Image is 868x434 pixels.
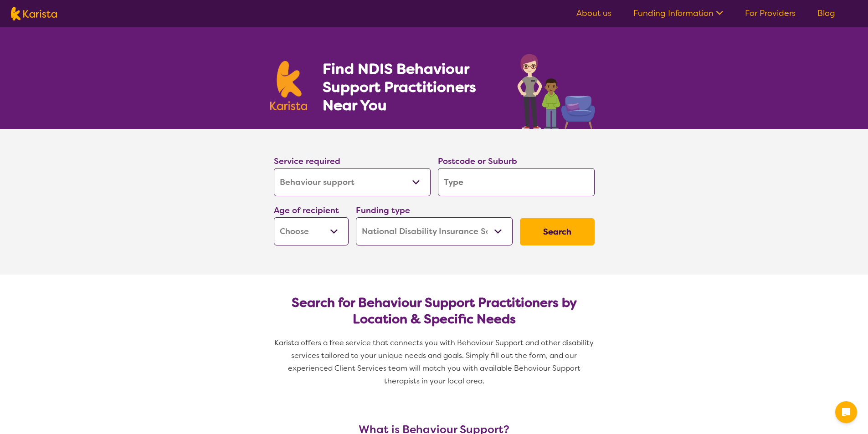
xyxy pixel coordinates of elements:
button: Search [520,218,595,245]
img: Karista logo [270,61,308,110]
label: Postcode or Suburb [438,156,517,167]
a: About us [576,8,611,19]
p: Karista offers a free service that connects you with Behaviour Support and other disability servi... [270,337,598,388]
a: Funding Information [633,8,723,19]
h2: Search for Behaviour Support Practitioners by Location & Specific Needs [281,295,587,327]
label: Service required [274,156,340,167]
label: Age of recipient [274,205,339,216]
h1: Find NDIS Behaviour Support Practitioners Near You [323,60,499,114]
input: Type [438,168,595,196]
a: For Providers [745,8,796,19]
a: Blog [817,8,835,19]
img: behaviour-support [515,49,598,129]
img: Karista logo [11,7,57,20]
label: Funding type [356,205,410,216]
